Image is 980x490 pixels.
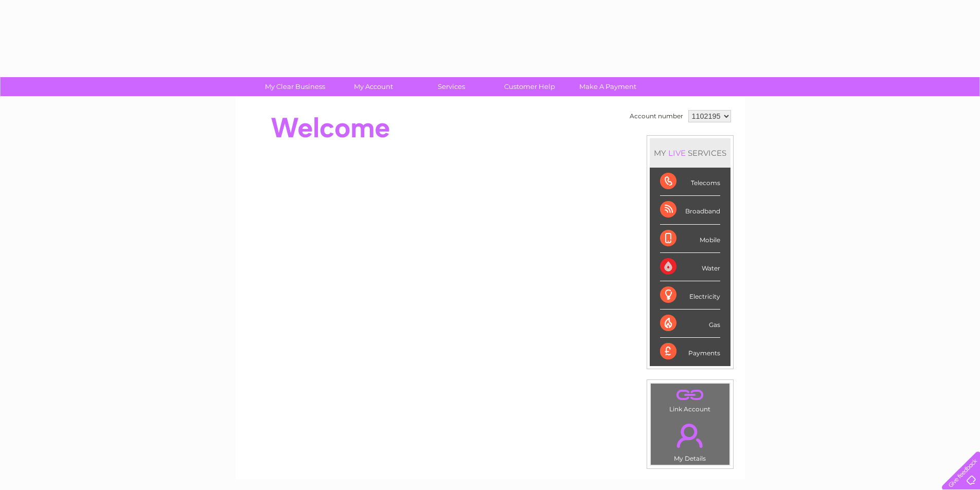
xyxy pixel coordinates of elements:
a: Services [409,77,494,96]
a: My Account [331,77,416,96]
div: Water [660,253,720,281]
td: Account number [627,107,686,125]
div: Telecoms [660,168,720,196]
a: My Clear Business [253,77,337,96]
td: My Details [650,415,730,465]
div: Broadband [660,196,720,224]
div: MY SERVICES [650,138,730,168]
div: Payments [660,338,720,366]
div: Electricity [660,281,720,310]
td: Link Account [650,383,730,415]
a: . [653,386,727,404]
a: Make A Payment [565,77,650,96]
div: Mobile [660,225,720,253]
a: . [653,418,727,453]
a: Customer Help [487,77,572,96]
div: Gas [660,310,720,338]
div: LIVE [666,148,688,158]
